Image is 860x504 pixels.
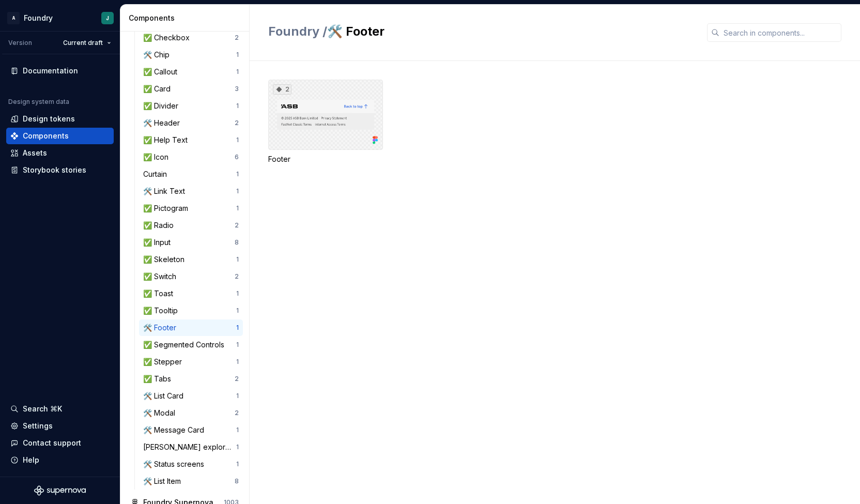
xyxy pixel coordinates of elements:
a: ✅ Pictogram1 [139,200,243,217]
div: 🛠️ Status screens [143,459,208,469]
div: 🛠️ List Card [143,391,188,401]
a: 🛠️ Status screens1 [139,456,243,472]
a: ✅ Card3 [139,81,243,97]
a: 🛠️ List Card1 [139,388,243,404]
div: ✅ Skeleton [143,254,189,265]
a: Design tokens [6,111,114,127]
div: Design system data [8,98,69,106]
div: Contact support [23,438,81,448]
div: Foundry [24,13,53,23]
div: ✅ Divider [143,101,182,111]
div: 🛠️ Link Text [143,186,189,196]
a: ✅ Tooltip1 [139,302,243,319]
a: ✅ Segmented Controls1 [139,337,243,353]
div: 6 [235,153,239,161]
a: Assets [6,145,114,161]
button: Current draft [58,36,116,50]
div: Help [23,455,39,465]
a: ✅ Callout1 [139,64,243,80]
div: 1 [236,289,239,298]
div: 2 [235,409,239,417]
div: 2 [235,221,239,230]
a: Components [6,128,114,144]
span: Current draft [63,39,103,47]
div: ✅ Tabs [143,374,175,384]
div: Settings [23,421,53,431]
input: Search in components... [719,23,841,42]
a: Curtain1 [139,166,243,182]
div: ✅ Checkbox [143,33,194,43]
div: 🛠️ Chip [143,50,174,60]
div: 1 [236,68,239,76]
div: ✅ Card [143,84,175,94]
a: ✅ Input8 [139,234,243,251]
div: 1 [236,136,239,144]
a: ✅ Icon6 [139,149,243,165]
div: Documentation [23,66,78,76]
div: 1 [236,102,239,110]
a: 🛠️ Modal2 [139,405,243,421]
a: ✅ Toast1 [139,285,243,302]
button: Contact support [6,435,114,451]
a: 🛠️ Header2 [139,115,243,131]
div: Assets [23,148,47,158]
div: 8 [235,477,239,485]
a: Storybook stories [6,162,114,178]
div: 🛠️ List Item [143,476,185,486]
div: ✅ Segmented Controls [143,340,228,350]
div: 2 [273,84,291,95]
a: Documentation [6,63,114,79]
div: 1 [236,170,239,178]
div: ✅ Switch [143,271,180,282]
a: ✅ Stepper1 [139,354,243,370]
div: 1 [236,426,239,434]
div: ✅ Tooltip [143,306,182,316]
div: 🛠️ Header [143,118,184,128]
div: 1 [236,307,239,315]
div: 2 [235,119,239,127]
div: ✅ Callout [143,67,181,77]
div: A [7,12,20,24]
a: ✅ Radio2 [139,217,243,234]
div: 2Footer [268,80,383,164]
a: ✅ Tabs2 [139,371,243,387]
div: 1 [236,460,239,468]
div: ✅ Stepper [143,357,186,367]
div: Design tokens [23,114,75,124]
a: 🛠️ Footer1 [139,319,243,336]
div: Storybook stories [23,165,86,175]
div: 🛠️ Modal [143,408,179,418]
div: 🛠️ Message Card [143,425,208,435]
a: 🛠️ List Item8 [139,473,243,490]
a: Settings [6,418,114,434]
span: Foundry / [268,24,327,39]
a: ✅ Skeleton1 [139,251,243,268]
div: Components [129,13,245,23]
div: ✅ Help Text [143,135,192,145]
div: 2 [235,375,239,383]
div: ✅ Icon [143,152,173,162]
a: [PERSON_NAME] exploration1 [139,439,243,455]
div: Search ⌘K [23,404,62,414]
a: ✅ Checkbox2 [139,29,243,46]
div: 3 [235,85,239,93]
div: Components [23,131,69,141]
div: ✅ Radio [143,220,178,231]
div: 1 [236,443,239,451]
svg: Supernova Logo [34,485,86,496]
div: 1 [236,187,239,195]
div: J [106,14,109,22]
button: Help [6,452,114,468]
a: 🛠️ Chip1 [139,47,243,63]
div: 1 [236,255,239,264]
div: 1 [236,392,239,400]
div: Version [8,39,32,47]
div: Footer [268,154,383,164]
div: 8 [235,238,239,247]
div: 🛠️ Footer [143,323,180,333]
div: [PERSON_NAME] exploration [143,442,236,452]
div: 1 [236,341,239,349]
button: AFoundryJ [2,7,118,29]
a: ✅ Divider1 [139,98,243,114]
div: 1 [236,51,239,59]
